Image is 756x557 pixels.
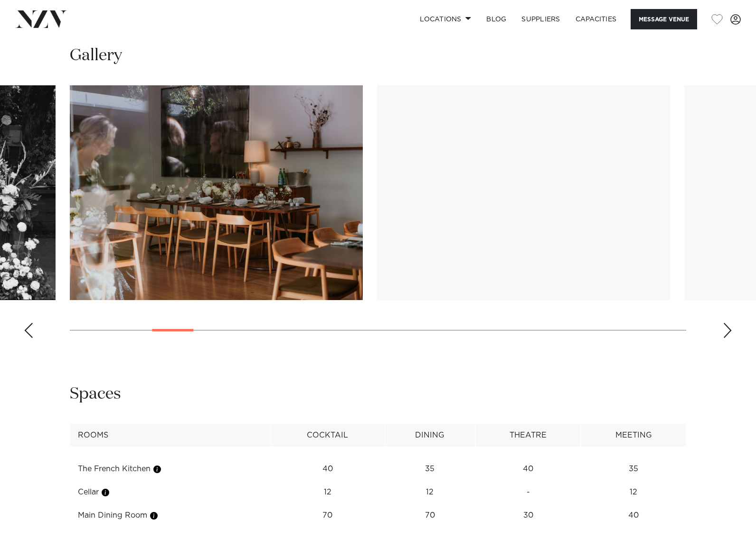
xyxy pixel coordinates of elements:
[475,481,581,504] td: -
[631,9,697,29] button: Message Venue
[270,481,385,504] td: 12
[581,424,686,447] th: Meeting
[475,424,581,447] th: Theatre
[385,457,475,481] td: 35
[412,9,479,29] a: Locations
[475,504,581,527] td: 30
[514,9,567,29] a: SUPPLIERS
[15,10,67,27] img: nzv-logo.png
[70,481,271,504] td: Cellar
[479,9,514,29] a: BLOG
[377,85,670,300] swiper-slide: 6 / 30
[568,9,624,29] a: Capacities
[385,504,475,527] td: 70
[475,457,581,481] td: 40
[270,504,385,527] td: 70
[581,457,686,481] td: 35
[70,85,363,300] swiper-slide: 5 / 30
[581,481,686,504] td: 12
[385,424,475,447] th: Dining
[70,45,122,66] h2: Gallery
[70,384,121,405] h2: Spaces
[70,504,271,527] td: Main Dining Room
[270,457,385,481] td: 40
[385,481,475,504] td: 12
[581,504,686,527] td: 40
[70,457,271,481] td: The French Kitchen
[70,424,271,447] th: Rooms
[270,424,385,447] th: Cocktail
